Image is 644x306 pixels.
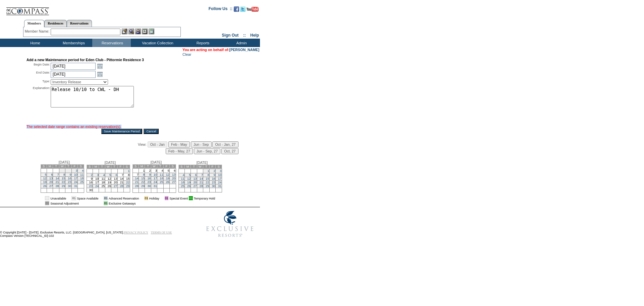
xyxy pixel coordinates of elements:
td: 9 [87,177,93,181]
td: 7 [132,173,139,177]
a: Open the calendar popup. [96,62,104,70]
a: 19 [187,181,191,184]
a: 18 [80,177,84,180]
td: T [191,165,197,169]
td: 11 [99,177,105,181]
td: W [151,165,157,168]
a: 18 [160,177,163,180]
td: M [139,165,145,168]
td: 01 [165,196,168,200]
a: 1 [207,169,209,173]
td: 1 [59,169,65,173]
td: M [93,165,99,169]
td: 12 [105,177,111,181]
td: M [184,165,191,169]
a: 17 [218,177,221,180]
input: Oct, 27 [221,148,238,154]
a: 24 [154,180,157,184]
a: 7 [57,173,59,176]
a: 24 [74,180,77,184]
a: 28 [200,184,203,188]
img: Subscribe to our YouTube Channel [247,7,259,12]
td: Follow Us :: [209,6,232,14]
a: 30 [68,184,71,188]
td: S [78,165,84,168]
td: 5 [163,169,169,173]
div: Type: [26,79,50,85]
a: 6 [115,173,117,177]
td: W [197,165,203,169]
a: 12 [187,177,191,180]
td: Temporary Hold [194,196,215,200]
td: Home [15,39,54,47]
td: 30 [87,188,93,192]
a: 9 [149,173,151,176]
a: 25 [160,180,163,184]
a: 21 [135,180,139,184]
td: T [99,165,105,169]
td: S [41,165,47,168]
td: F [117,165,123,169]
a: 30 [147,184,151,188]
a: 29 [126,184,129,188]
a: 4 [183,173,184,177]
td: F [209,165,215,169]
a: 1 [128,169,129,173]
td: S [124,165,130,169]
a: PRIVACY POLICY [124,231,148,234]
td: Seasonal Adjustment [50,201,98,205]
a: 15 [206,177,209,180]
a: 13 [49,177,53,180]
div: Member Name: [25,29,51,34]
td: 01 [104,196,107,200]
a: 7 [201,173,203,177]
input: Cancel [144,129,159,134]
a: 21 [200,181,203,184]
td: Memberships [54,39,92,47]
span: :: [243,33,246,38]
span: [DATE] [59,160,70,164]
td: 8 [124,173,130,177]
a: 19 [166,177,169,180]
a: 28 [55,184,59,188]
td: 14 [117,177,123,181]
td: 01 [45,196,49,200]
a: 26 [43,184,47,188]
td: 1 [139,169,145,173]
a: 8 [207,173,209,177]
img: View [128,29,134,34]
td: Unavailable [50,196,66,200]
a: 13 [193,177,197,180]
td: 26 [105,184,111,188]
span: View: [138,142,147,146]
img: Become our fan on Facebook [234,6,239,12]
span: [DATE] [151,160,162,164]
td: 18 [99,181,105,184]
img: i.gif [160,196,164,200]
a: Become our fan on Facebook [234,8,239,12]
td: 2 [65,169,71,173]
img: Impersonate [135,29,141,34]
a: 20 [172,177,175,180]
a: Subscribe to our YouTube Channel [247,8,259,12]
td: 01 [45,201,49,205]
a: 6 [195,173,197,177]
td: W [105,165,111,169]
a: 30 [212,184,215,188]
a: 18 [181,181,184,184]
td: S [178,165,184,169]
img: i.gif [67,196,70,200]
a: 15 [141,177,145,180]
td: M [47,165,53,168]
a: 15 [62,177,65,180]
a: 12 [43,177,47,180]
span: You are acting on behalf of: [182,48,259,52]
strong: Add a new Maintenance period for Eden Club - Pittormie Residence 3 [26,58,144,62]
span: The selected date range contains an existing reservation(s). [26,125,121,129]
a: 21 [55,180,59,184]
td: 4 [157,169,163,173]
div: Explanation: [26,86,50,124]
td: Reports [183,39,221,47]
td: 01 [104,201,107,205]
a: Sign Out [222,33,238,38]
